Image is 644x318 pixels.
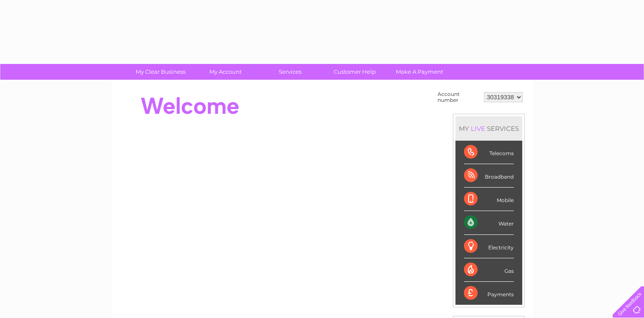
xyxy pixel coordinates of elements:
div: Gas [464,258,514,282]
div: LIVE [469,124,487,133]
div: Mobile [464,188,514,211]
div: Telecoms [464,141,514,164]
div: Payments [464,282,514,305]
a: My Clear Business [126,64,196,80]
div: Electricity [464,235,514,258]
td: Account number [435,89,482,105]
a: Services [255,64,325,80]
a: My Account [190,64,260,80]
div: MY SERVICES [455,116,522,141]
a: Make A Payment [384,64,455,80]
a: Customer Help [320,64,390,80]
div: Broadband [464,164,514,188]
div: Water [464,211,514,234]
